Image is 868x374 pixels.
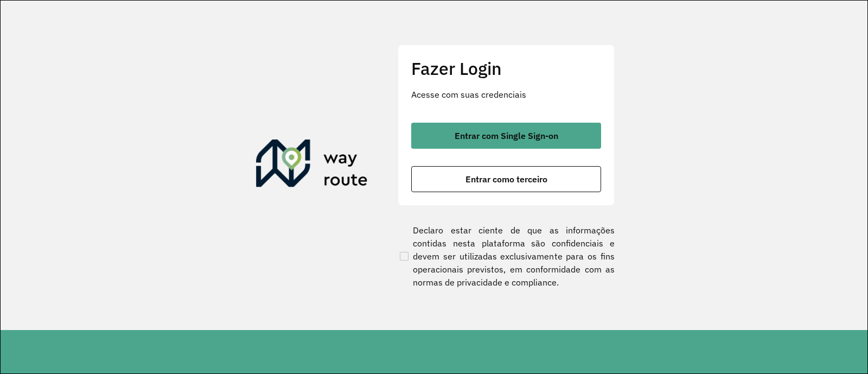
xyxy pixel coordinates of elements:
label: Declaro estar ciente de que as informações contidas nesta plataforma são confidenciais e devem se... [398,224,615,289]
span: Entrar com Single Sign-on [455,131,558,140]
p: Acesse com suas credenciais [411,88,601,101]
span: Entrar como terceiro [465,175,547,183]
button: button [411,166,601,192]
button: button [411,123,601,149]
img: Roteirizador AmbevTech [256,140,368,192]
h2: Fazer Login [411,58,601,79]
